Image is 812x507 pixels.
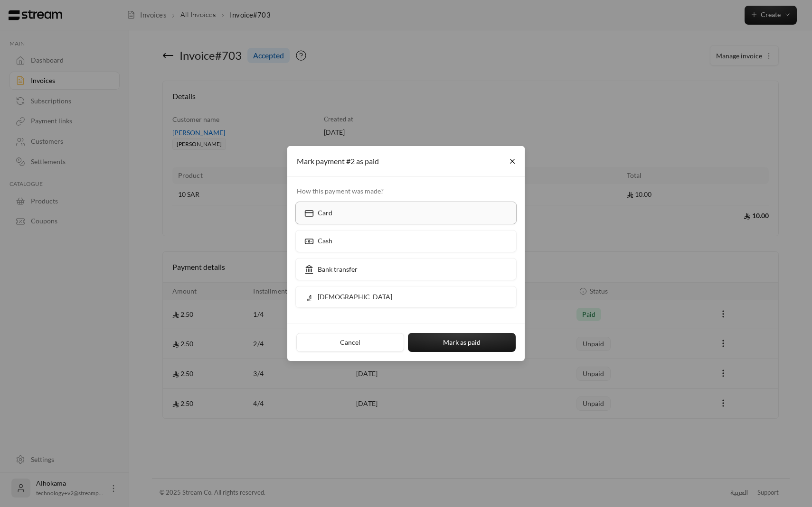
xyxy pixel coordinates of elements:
[504,153,521,170] button: Close
[318,236,332,246] p: Cash
[297,157,379,166] span: Mark payment #2 as paid
[292,186,520,196] span: How this payment was made?
[296,333,404,352] button: Cancel
[318,292,392,302] p: [DEMOGRAPHIC_DATA]
[303,294,315,302] img: qurrah logo
[318,265,358,274] p: Bank transfer
[408,333,516,352] button: Mark as paid
[318,208,332,218] p: Card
